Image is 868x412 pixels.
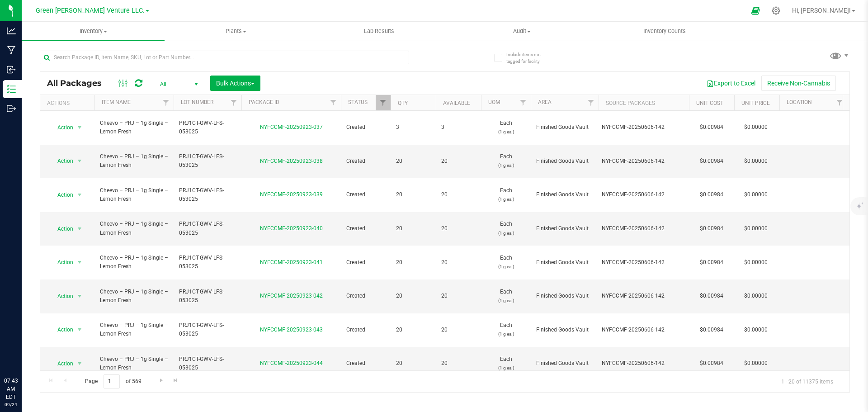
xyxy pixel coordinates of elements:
[770,6,782,15] div: Manage settings
[346,292,385,300] span: Created
[226,95,241,110] a: Filter
[536,123,593,132] span: Finished Goods Vault
[352,27,406,35] span: Lab Results
[740,289,772,303] span: $0.00000
[260,225,323,232] a: NYFCCMF-20250923-040
[536,359,593,368] span: Finished Goods Vault
[49,189,74,201] span: Action
[443,100,470,106] a: Available
[260,293,323,299] a: NYFCCMF-20250923-042
[49,256,74,269] span: Action
[486,254,525,271] span: Each
[516,95,531,110] a: Filter
[100,186,168,204] span: Cheevo – PRJ – 1g Single – Lemon Fresh
[100,254,168,271] span: Cheevo – PRJ – 1g Single – Lemon Fresh
[486,229,525,237] p: (1 g ea.)
[36,7,145,14] span: Green [PERSON_NAME] Venture LLC.
[47,78,111,88] span: All Packages
[486,355,525,372] span: Each
[396,258,430,267] span: 20
[249,99,279,105] a: Package ID
[441,359,476,368] span: 20
[602,190,686,199] div: Value 1: NYFCCMF-20250606-142
[740,357,772,370] span: $0.00000
[100,321,168,338] span: Cheevo – PRJ – 1g Single – Lemon Fresh
[486,119,525,136] span: Each
[210,76,260,91] button: Bulk Actions
[486,296,525,305] p: (1 g ea.)
[441,258,476,267] span: 20
[602,326,686,334] div: Value 1: NYFCCMF-20250606-142
[260,124,323,130] a: NYFCCMF-20250923-037
[307,22,450,41] a: Lab Results
[7,85,16,94] inline-svg: Inventory
[22,27,165,35] span: Inventory
[346,157,385,166] span: Created
[689,279,734,313] td: $0.00984
[179,355,236,372] span: PRJ1CT-GWV-LFS-053025
[536,157,593,166] span: Finished Goods Vault
[832,95,847,110] a: Filter
[745,2,766,19] span: Open Ecommerce Menu
[77,374,149,388] span: Page of 569
[631,27,698,35] span: Inventory Counts
[7,104,16,113] inline-svg: Outbound
[396,292,430,300] span: 20
[536,258,593,267] span: Finished Goods Vault
[696,100,723,106] a: Unit Cost
[689,178,734,212] td: $0.00984
[49,155,74,167] span: Action
[593,22,736,41] a: Inventory Counts
[165,27,307,35] span: Plants
[536,224,593,233] span: Finished Goods Vault
[74,155,85,167] span: select
[602,224,686,233] div: Value 1: NYFCCMF-20250606-142
[486,364,525,372] p: (1 g ea.)
[7,46,16,55] inline-svg: Manufacturing
[536,190,593,199] span: Finished Goods Vault
[741,100,770,106] a: Unit Price
[348,99,368,105] a: Status
[179,119,236,136] span: PRJ1CT-GWV-LFS-053025
[761,76,836,91] button: Receive Non-Cannabis
[40,51,409,64] input: Search Package ID, Item Name, SKU, Lot or Part Number...
[346,224,385,233] span: Created
[441,292,476,300] span: 20
[396,224,430,233] span: 20
[179,186,236,204] span: PRJ1CT-GWV-LFS-053025
[398,100,408,106] a: Qty
[701,76,761,91] button: Export to Excel
[100,288,168,305] span: Cheevo – PRJ – 1g Single – Lemon Fresh
[602,359,686,368] div: Value 1: NYFCCMF-20250606-142
[486,288,525,305] span: Each
[740,222,772,235] span: $0.00000
[689,111,734,145] td: $0.00984
[260,191,323,198] a: NYFCCMF-20250923-039
[584,95,599,110] a: Filter
[100,152,168,170] span: Cheevo – PRJ – 1g Single – Lemon Fresh
[486,262,525,271] p: (1 g ea.)
[441,326,476,334] span: 20
[740,256,772,269] span: $0.00000
[396,326,430,334] span: 20
[74,357,85,370] span: select
[100,119,168,136] span: Cheevo – PRJ – 1g Single – Lemon Fresh
[396,190,430,199] span: 20
[4,401,18,408] p: 09/24
[536,292,593,300] span: Finished Goods Vault
[104,374,120,388] input: 1
[179,254,236,271] span: PRJ1CT-GWV-LFS-053025
[486,152,525,170] span: Each
[441,224,476,233] span: 20
[740,121,772,134] span: $0.00000
[536,326,593,334] span: Finished Goods Vault
[22,22,165,41] a: Inventory
[602,157,686,166] div: Value 1: NYFCCMF-20250606-142
[165,22,307,41] a: Plants
[49,323,74,336] span: Action
[441,190,476,199] span: 20
[486,128,525,136] p: (1 g ea.)
[538,99,552,105] a: Area
[74,323,85,336] span: select
[9,340,36,367] iframe: Resource center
